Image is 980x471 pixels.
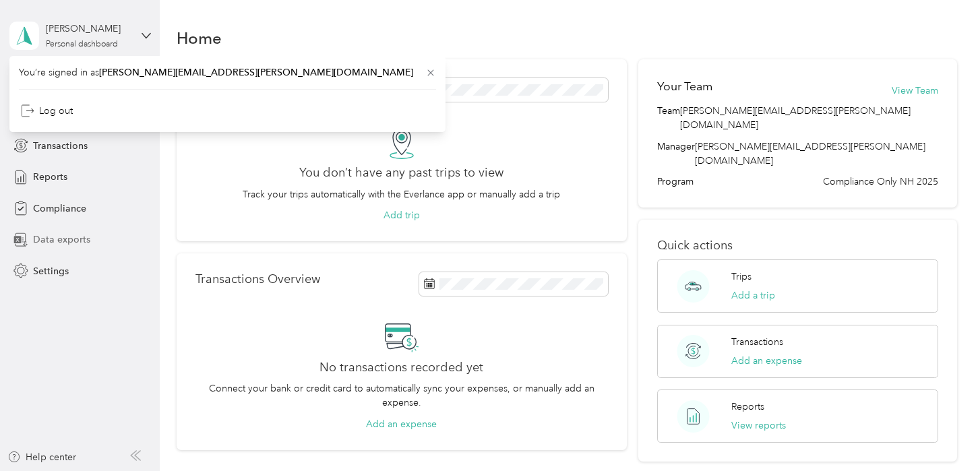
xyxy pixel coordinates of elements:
h2: Your Team [657,78,712,95]
p: Connect your bank or credit card to automatically sync your expenses, or manually add an expense. [195,381,608,410]
span: [PERSON_NAME][EMAIL_ADDRESS][PERSON_NAME][DOMAIN_NAME] [695,141,925,166]
span: Manager [657,139,695,168]
h2: You don’t have any past trips to view [299,166,503,180]
button: Help center [7,450,76,464]
span: Program [657,175,694,189]
button: View Team [892,84,938,98]
h2: No transactions recorded yet [319,360,483,375]
iframe: Everlance-gr Chat Button Frame [905,396,980,471]
div: Log out [21,104,73,118]
p: Quick actions [657,239,938,253]
button: Add an expense [366,417,437,431]
span: Compliance Only NH 2025 [823,175,938,189]
button: Add an expense [731,354,802,368]
span: Compliance [33,201,86,216]
span: [PERSON_NAME][EMAIL_ADDRESS][PERSON_NAME][DOMAIN_NAME] [99,67,413,78]
div: Personal dashboard [46,40,118,49]
button: Add a trip [731,288,775,303]
button: View reports [731,418,786,433]
span: You’re signed in as [19,65,436,80]
span: Transactions [33,139,88,153]
h1: Home [177,31,222,45]
div: [PERSON_NAME] [46,22,130,36]
span: Data exports [33,232,90,247]
button: Add trip [384,208,420,222]
p: Trips [731,270,752,284]
p: Transactions Overview [195,272,320,286]
span: Settings [33,264,69,278]
p: Track your trips automatically with the Everlance app or manually add a trip [243,187,560,201]
span: Reports [33,170,67,184]
p: Reports [731,400,764,414]
span: [PERSON_NAME][EMAIL_ADDRESS][PERSON_NAME][DOMAIN_NAME] [680,104,938,132]
span: Team [657,104,680,132]
p: Transactions [731,335,783,349]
